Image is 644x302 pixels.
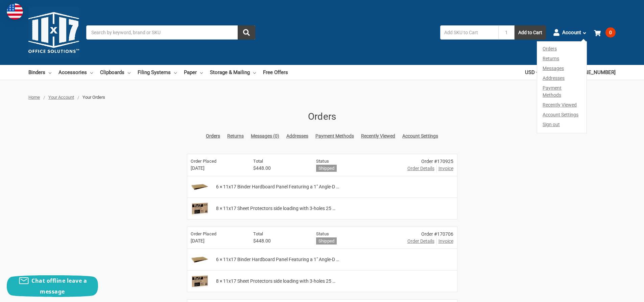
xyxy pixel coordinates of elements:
[7,275,98,297] button: Chat offline leave a message
[216,256,339,263] span: 6 × 11x17 Binder Hardboard Panel Featuring a 1" Angle-D …
[594,24,616,41] a: 0
[191,165,242,172] span: [DATE]
[216,205,335,212] span: 8 × 11x17 Sheet Protectors side loading with 3-holes 25 …
[537,120,587,133] a: Sign out
[537,110,587,120] a: Account Settings
[286,133,308,140] a: Addresses
[187,110,457,124] h1: Orders
[562,29,581,37] span: Account
[216,278,335,285] span: 8 × 11x17 Sheet Protectors side loading with 3-holes 25 …
[407,238,434,245] a: Order Details
[407,165,434,172] a: Order Details
[191,237,242,245] span: [DATE]
[253,158,305,165] h6: Total
[28,65,51,80] a: Binders
[525,65,539,80] a: USD
[537,54,587,64] a: Returns
[58,65,93,80] a: Accessories
[191,158,242,165] h6: Order Placed
[210,65,256,80] a: Storage & Mailing
[316,158,397,165] h6: Status
[515,25,546,40] button: Add to Cart
[316,165,337,172] h6: Shipped
[253,165,305,172] span: $448.00
[28,7,79,58] img: 11x17.com
[7,3,23,20] img: duty and tax information for United States
[189,273,211,290] img: 11x17 Sheet Protectors side loading with 3-holes 25 Sleeves Durable Archival safe Crystal Clear
[438,238,453,245] span: Invoice
[263,65,288,80] a: Free Offers
[253,231,305,237] h6: Total
[438,165,453,172] span: Invoice
[184,65,203,80] a: Paper
[315,133,354,140] a: Payment Methods
[537,64,587,73] a: Messages
[537,42,587,54] a: Orders
[189,251,211,268] img: 11x17 Binder Hardboard Panel Featuring a 1" Angle-D Ring Brown
[189,179,211,195] img: 11x17 Binder Hardboard Panel Featuring a 1" Angle-D Ring Brown
[138,65,177,80] a: Filing Systems
[216,183,339,190] span: 6 × 11x17 Binder Hardboard Panel Featuring a 1" Angle-D …
[537,83,587,100] a: Payment Methods
[316,231,397,237] h6: Status
[253,237,305,245] span: $448.00
[553,24,587,41] a: Account
[206,133,220,140] a: Orders
[407,231,453,238] div: Order #170706
[86,25,255,40] input: Search by keyword, brand or SKU
[82,95,105,100] span: Your Orders
[48,95,74,100] a: Your Account
[100,65,130,80] a: Clipboards
[605,27,616,38] span: 0
[31,277,87,295] span: Chat offline leave a message
[402,133,438,140] a: Account Settings
[191,231,242,237] h6: Order Placed
[407,158,453,165] div: Order #170925
[251,133,279,140] a: Messages (0)
[537,73,587,83] a: Addresses
[28,95,40,100] a: Home
[227,133,244,140] a: Returns
[189,200,211,217] img: 11x17 Sheet Protectors side loading with 3-holes 25 Sleeves Durable Archival safe Crystal Clear
[440,25,498,40] input: Add SKU to Cart
[537,100,587,110] a: Recently Viewed
[316,237,337,245] h6: Shipped
[361,133,395,140] a: Recently Viewed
